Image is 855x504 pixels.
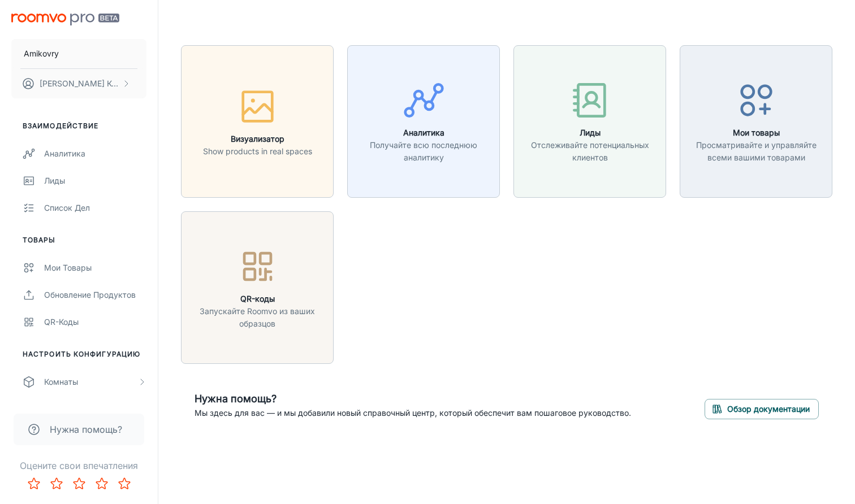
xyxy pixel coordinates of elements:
[44,202,146,214] div: Список дел
[44,289,146,301] div: Обновление продуктов
[40,77,119,90] p: [PERSON_NAME] Контент-менеджер
[90,472,113,495] button: Rate 4 star
[188,293,326,305] h6: QR-коды
[195,391,631,407] h6: Нужна помощь?
[203,145,312,158] p: Show products in real spaces
[687,127,825,139] h6: Мои товары
[44,316,146,328] div: QR-коды
[181,211,334,364] button: QR-кодыЗапускайте Roomvo из ваших образцов
[347,115,500,126] a: АналитикаПолучайте всю последнюю аналитику
[355,127,493,139] h6: Аналитика
[181,45,334,198] button: ВизуализаторShow products in real spaces
[45,472,68,495] button: Rate 2 star
[355,139,493,164] p: Получайте всю последнюю аналитику
[181,281,334,292] a: QR-кодыЗапускайте Roomvo из ваших образцов
[680,115,832,126] a: Мои товарыПросматривайте и управляйте всеми вашими товарами
[11,69,146,98] button: [PERSON_NAME] Контент-менеджер
[11,14,119,25] img: Roomvo PRO Beta
[521,139,659,164] p: Отслеживайте потенциальных клиентов
[9,459,149,472] p: Оцените свои впечатления
[24,47,59,60] p: Amikovry
[513,115,666,126] a: ЛидыОтслеживайте потенциальных клиентов
[44,147,146,160] div: Аналитика
[44,376,137,388] div: Комнаты
[188,305,326,330] p: Запускайте Roomvo из ваших образцов
[44,175,146,187] div: Лиды
[687,139,825,164] p: Просматривайте и управляйте всеми вашими товарами
[521,127,659,139] h6: Лиды
[68,472,90,495] button: Rate 3 star
[513,45,666,198] button: ЛидыОтслеживайте потенциальных клиентов
[11,39,146,68] button: Amikovry
[44,262,146,274] div: Мои товары
[705,399,819,419] button: Обзор документации
[347,45,500,198] button: АналитикаПолучайте всю последнюю аналитику
[50,423,122,436] span: Нужна помощь?
[680,45,832,198] button: Мои товарыПросматривайте и управляйте всеми вашими товарами
[195,407,631,419] p: Мы здесь для вас — и мы добавили новый справочный центр, который обеспечит вам пошаговое руководс...
[113,472,136,495] button: Rate 5 star
[23,472,45,495] button: Rate 1 star
[203,133,312,145] h6: Визуализатор
[705,402,819,414] a: Обзор документации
